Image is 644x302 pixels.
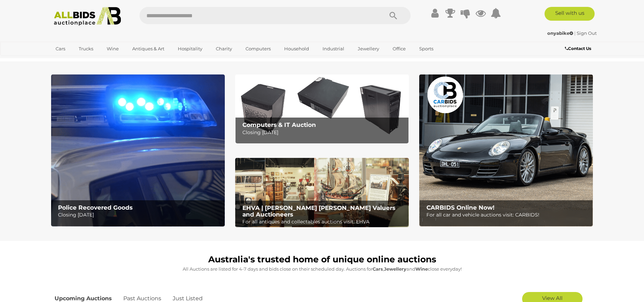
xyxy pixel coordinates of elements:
a: Sign Out [577,30,597,36]
span: View All [542,295,563,301]
a: Sports [415,43,438,54]
a: EHVA | Evans Hastings Valuers and Auctioneers EHVA | [PERSON_NAME] [PERSON_NAME] Valuers and Auct... [235,158,409,228]
img: Police Recovered Goods [51,74,225,226]
a: Sell with us [545,7,595,21]
a: Police Recovered Goods Police Recovered Goods Closing [DATE] [51,74,225,226]
b: Computers & IT Auction [242,121,316,128]
strong: Cars [373,266,383,272]
img: Allbids.com.au [50,7,125,26]
a: Contact Us [565,45,593,52]
p: Closing [DATE] [242,128,405,137]
strong: onyabike [547,30,573,36]
a: Charity [211,43,237,54]
img: CARBIDS Online Now! [419,74,593,226]
a: CARBIDS Online Now! CARBIDS Online Now! For all car and vehicle auctions visit: CARBIDS! [419,74,593,226]
h1: Australia's trusted home of unique online auctions [55,255,590,264]
b: CARBIDS Online Now! [426,204,494,211]
p: All Auctions are listed for 4-7 days and bids close on their scheduled day. Auctions for , and cl... [55,265,590,273]
a: Computers [241,43,275,54]
a: Household [280,43,314,54]
a: Industrial [318,43,349,54]
button: Search [376,7,411,24]
a: [GEOGRAPHIC_DATA] [51,54,109,66]
a: Trucks [74,43,98,54]
p: Closing [DATE] [58,211,221,219]
a: Wine [102,43,123,54]
b: Contact Us [565,46,591,51]
strong: Wine [415,266,428,272]
a: Jewellery [353,43,384,54]
strong: Jewellery [384,266,406,272]
b: Police Recovered Goods [58,204,133,211]
a: Office [388,43,410,54]
b: EHVA | [PERSON_NAME] [PERSON_NAME] Valuers and Auctioneers [242,204,395,218]
a: Cars [51,43,70,54]
a: Antiques & Art [128,43,169,54]
img: Computers & IT Auction [235,74,409,144]
a: Hospitality [173,43,207,54]
a: onyabike [547,30,574,36]
img: EHVA | Evans Hastings Valuers and Auctioneers [235,158,409,228]
p: For all antiques and collectables auctions visit: EHVA [242,218,405,226]
a: Computers & IT Auction Computers & IT Auction Closing [DATE] [235,74,409,144]
p: For all car and vehicle auctions visit: CARBIDS! [426,211,589,219]
span: | [574,30,576,36]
